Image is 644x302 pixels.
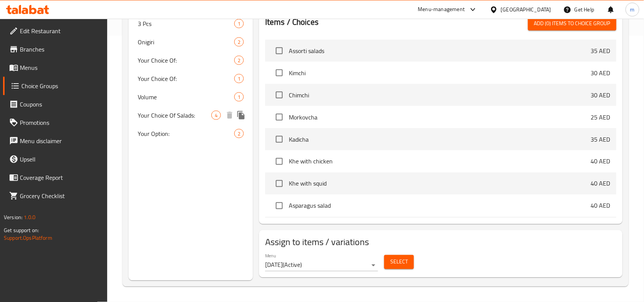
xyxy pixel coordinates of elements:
[20,155,101,164] span: Upsell
[3,22,108,40] a: Edit Restaurant
[235,130,243,137] span: 2
[271,153,287,170] span: Select choice
[21,81,101,90] span: Choice Groups
[129,51,253,69] div: Your Choice Of:2
[3,132,108,150] a: Menu disclaimer
[3,95,108,113] a: Coupons
[591,179,610,188] p: 40 AED
[289,201,591,210] span: Asparagus salad
[591,201,610,210] p: 40 AED
[534,19,610,28] span: Add (0) items to choice group
[235,94,243,101] span: 1
[235,39,243,46] span: 2
[20,26,101,36] span: Edit Restaurant
[289,113,591,122] span: Morkovcha
[138,111,211,120] span: Your Choice Of Salads:
[289,179,591,188] span: Khe with squid
[234,129,244,138] div: Choices
[271,176,287,192] span: Select choice
[234,92,244,102] div: Choices
[271,131,287,147] span: Select choice
[3,113,108,132] a: Promotions
[20,100,101,109] span: Coupons
[3,150,108,168] a: Upsell
[289,90,591,100] span: Chimchi
[235,20,243,27] span: 1
[591,90,610,100] p: 30 AED
[234,74,244,83] div: Choices
[129,124,253,143] div: Your Option:2
[528,16,617,31] button: Add (0) items to choice group
[224,110,235,121] button: delete
[20,63,101,72] span: Menus
[129,15,253,33] div: 3 Pcs1
[4,225,39,235] span: Get support on:
[20,173,101,182] span: Coverage Report
[129,33,253,51] div: Onigiri2
[271,65,287,81] span: Select choice
[289,46,591,55] span: Assorti salads
[501,5,551,14] div: [GEOGRAPHIC_DATA]
[289,157,591,166] span: Khe with chicken
[234,37,244,47] div: Choices
[591,135,610,144] p: 35 AED
[129,69,253,88] div: Your Choice Of:1
[20,191,101,200] span: Grocery Checklist
[271,43,287,59] span: Select choice
[591,113,610,122] p: 25 AED
[3,168,108,187] a: Coverage Report
[24,212,35,222] span: 1.0.0
[271,109,287,125] span: Select choice
[265,16,319,28] h2: Items / Choices
[129,106,253,124] div: Your Choice Of Salads:4deleteduplicate
[138,19,234,28] span: 3 Pcs
[138,37,234,47] span: Onigiri
[20,118,101,127] span: Promotions
[591,68,610,78] p: 30 AED
[271,198,287,214] span: Select choice
[591,157,610,166] p: 40 AED
[138,74,234,83] span: Your Choice Of:
[3,40,108,58] a: Branches
[129,88,253,106] div: Volume1
[4,233,52,243] a: Support.OpsPlatform
[289,68,591,78] span: Kimchi
[234,56,244,65] div: Choices
[265,259,378,271] div: [DATE](Active)
[211,111,221,120] div: Choices
[235,110,247,121] button: duplicate
[3,77,108,95] a: Choice Groups
[289,135,591,144] span: Kadicha
[212,112,221,119] span: 4
[591,46,610,55] p: 35 AED
[138,92,234,102] span: Volume
[235,75,243,82] span: 1
[3,187,108,205] a: Grocery Checklist
[384,255,414,269] button: Select
[265,254,276,258] label: Menu
[4,212,23,222] span: Version:
[271,87,287,103] span: Select choice
[138,56,234,65] span: Your Choice Of:
[235,57,243,64] span: 2
[3,58,108,77] a: Menus
[20,136,101,145] span: Menu disclaimer
[265,236,617,249] h2: Assign to items / variations
[418,5,465,14] div: Menu-management
[630,5,635,14] span: m
[20,45,101,54] span: Branches
[390,257,408,267] span: Select
[138,129,234,138] span: Your Option:
[234,19,244,28] div: Choices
